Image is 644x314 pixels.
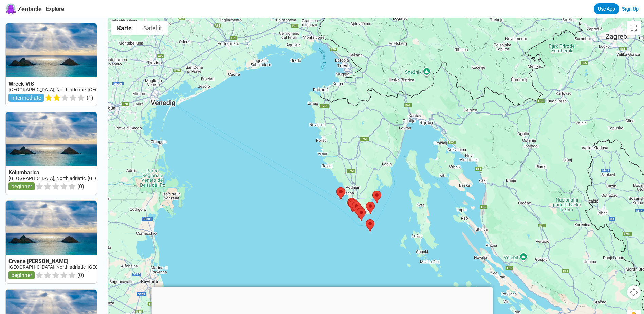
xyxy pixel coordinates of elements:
[46,6,64,12] a: Explore
[137,21,168,35] button: Satellitenbilder anzeigen
[8,87,133,92] a: [GEOGRAPHIC_DATA], North adriatic, [GEOGRAPHIC_DATA]
[111,21,137,35] button: Stadtplan anzeigen
[8,176,133,181] a: [GEOGRAPHIC_DATA], North adriatic, [GEOGRAPHIC_DATA]
[18,5,42,13] span: Zentacle
[5,3,42,14] a: Zentacle logoZentacle
[627,21,641,35] button: Vollbildansicht ein/aus
[594,3,619,14] a: Use App
[622,6,639,12] a: Sign Up
[627,285,641,299] button: Kamerasteuerung für die Karte
[5,3,16,14] img: Zentacle logo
